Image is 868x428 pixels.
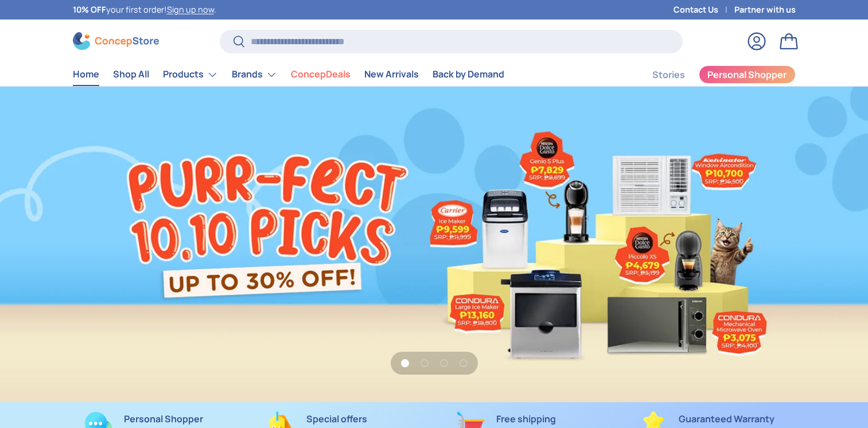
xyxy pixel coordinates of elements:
a: Brands [232,63,277,86]
span: Personal Shopper [707,70,787,79]
strong: Special offers [306,413,367,425]
a: Stories [652,64,685,86]
strong: Free shipping [496,413,556,425]
strong: Guaranteed Warranty [679,413,774,425]
p: your first order! . [73,3,216,16]
nav: Primary [73,63,504,86]
a: Contact Us [674,3,734,16]
a: Personal Shopper [699,65,796,84]
summary: Brands [225,63,284,86]
img: ConcepStore [73,32,159,50]
a: New Arrivals [364,63,419,85]
summary: Products [156,63,225,86]
nav: Secondary [625,63,796,86]
a: Home [73,63,99,85]
a: Partner with us [734,3,796,16]
a: Products [163,63,218,86]
a: Back by Demand [433,63,504,85]
a: ConcepDeals [291,63,351,85]
a: Sign up now [167,4,214,15]
a: Shop All [113,63,149,85]
strong: Personal Shopper [124,413,203,425]
strong: 10% OFF [73,4,106,15]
